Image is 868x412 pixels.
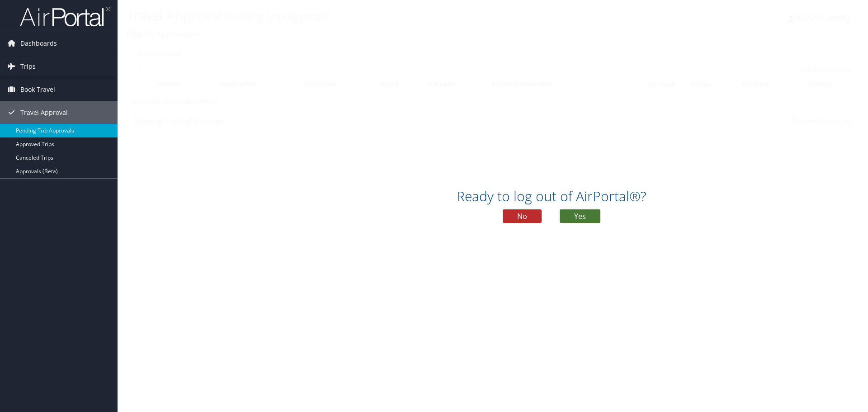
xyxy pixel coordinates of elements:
[20,78,55,101] span: Book Travel
[503,209,542,223] button: No
[20,32,57,55] span: Dashboards
[560,209,600,223] button: Yes
[20,6,110,27] img: airportal-logo.png
[20,55,36,78] span: Trips
[20,101,68,124] span: Travel Approval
